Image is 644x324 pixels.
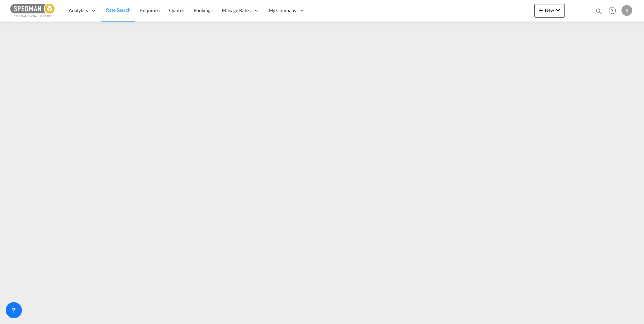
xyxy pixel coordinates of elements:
[140,7,160,13] span: Enquiries
[537,6,545,14] md-icon: icon-plus 400-fg
[607,5,621,17] div: Help
[194,7,213,13] span: Bookings
[595,7,603,15] md-icon: icon-magnify
[269,7,296,14] span: My Company
[222,7,251,14] span: Manage Rates
[537,7,562,13] span: New
[10,3,56,18] img: c12ca350ff1b11efb6b291369744d907.png
[621,5,632,16] div: S
[554,6,562,14] md-icon: icon-chevron-down
[595,7,603,18] div: icon-magnify
[607,5,618,16] span: Help
[169,7,184,13] span: Quotes
[534,4,565,18] button: icon-plus 400-fgNewicon-chevron-down
[106,7,131,13] span: Rate Search
[69,7,88,14] span: Analytics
